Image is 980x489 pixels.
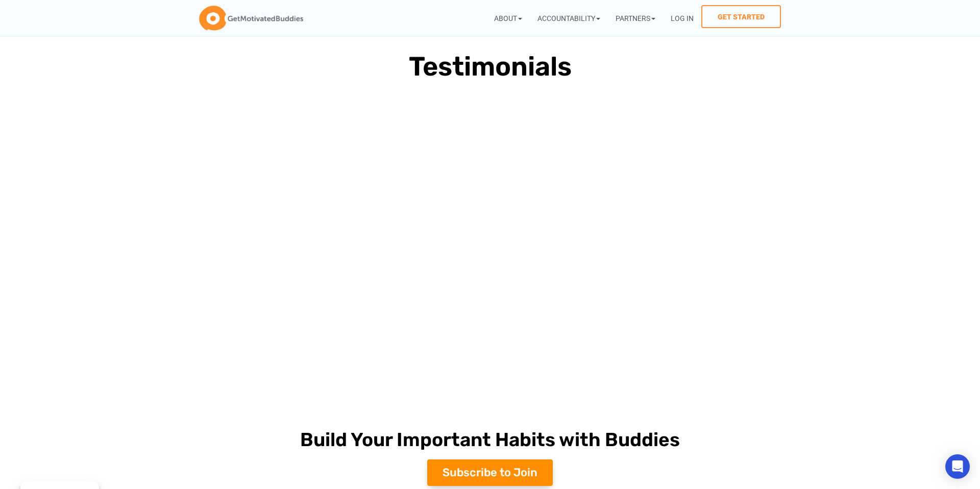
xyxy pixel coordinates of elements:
a: Subscribe to Join [427,459,553,486]
img: GetMotivatedBuddies [199,6,303,31]
a: Accountability [530,5,608,31]
div: Open Intercom Messenger [945,454,970,479]
span: Subscribe to Join [443,467,537,478]
h2: Build Your Important Habits with Buddies [256,430,725,449]
a: About [486,5,530,31]
a: Get Started [701,5,781,28]
a: Log In [663,5,701,31]
a: Partners [608,5,663,31]
h1: Testimonials [214,53,766,80]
